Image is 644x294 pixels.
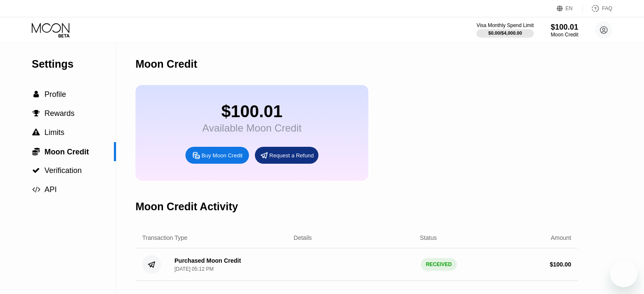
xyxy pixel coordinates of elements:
div: Purchased Moon Credit [174,257,241,264]
div: Transaction Type [142,234,188,241]
div: [DATE] 05:12 PM [174,266,213,272]
div: Moon Credit [135,58,197,70]
div: $100.01Moon Credit [551,23,578,38]
div: FAQ [583,4,612,13]
div: Settings [32,58,116,70]
span:  [32,186,40,193]
div: Moon Credit [551,32,578,38]
div: FAQ [602,5,612,11]
div: Request a Refund [269,152,314,159]
span:  [33,91,39,98]
div: Details [294,234,312,241]
div: EN [566,5,573,11]
div: Available Moon Credit [202,122,301,134]
span:  [33,110,40,117]
div: $100.01 [551,23,578,32]
div: Request a Refund [255,147,318,164]
div:  [32,110,40,117]
div: Visa Monthly Spend Limit$0.00/$4,000.00 [476,22,533,38]
span: Limits [44,128,64,137]
div:  [32,91,40,98]
iframe: Button to launch messaging window [610,260,637,287]
div: Moon Credit Activity [135,201,238,213]
div: Amount [551,234,571,241]
span: Rewards [44,109,75,118]
span: Moon Credit [44,148,89,156]
span:  [32,129,40,136]
div: $100.01 [202,102,301,121]
div: Buy Moon Credit [185,147,249,164]
span: Verification [44,166,82,175]
div: Status [420,234,437,241]
span: API [44,185,57,194]
div: $0.00 / $4,000.00 [488,30,522,36]
div: $ 100.00 [550,261,571,268]
div: Visa Monthly Spend Limit [476,22,533,28]
div: EN [557,4,583,13]
div: RECEIVED [421,258,457,271]
span: Profile [44,90,66,99]
div: Buy Moon Credit [202,152,243,159]
span:  [32,147,40,156]
span:  [32,167,40,174]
